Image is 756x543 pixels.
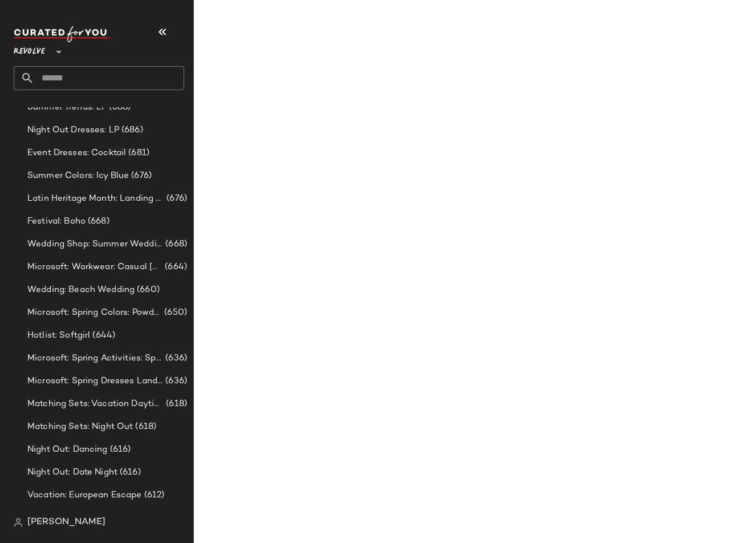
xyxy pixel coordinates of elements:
span: (636) [163,352,187,365]
span: (676) [164,192,187,205]
span: Latin Heritage Month: Landing Page [27,192,164,205]
span: Night Out: Date Night [27,466,117,479]
span: (676) [129,169,152,183]
span: (650) [162,306,187,319]
span: Wedding: Beach Wedding [27,283,135,297]
span: (660) [135,283,160,297]
span: (612) [142,489,165,502]
span: Vacation: European Escape [27,489,142,502]
span: Microsoft: Spring Dresses Landing Page [27,375,163,388]
span: Hotlist: Softgirl [27,329,90,342]
span: (664) [162,261,187,274]
span: Matching Sets: Vacation Daytime [27,398,164,411]
span: Microsoft: Spring Activities: Spring Break [27,352,163,365]
img: cfy_white_logo.C9jOOHJF.svg [14,26,111,42]
span: (668) [163,238,187,251]
span: Matching Sets: Night Out [27,420,133,433]
span: Wedding Shop: Summer Wedding Guest [27,238,163,251]
span: Summer Colors: Icy Blue [27,169,129,183]
span: (644) [90,329,115,342]
span: Night Out: Dancing [27,443,108,456]
span: Microsoft: Spring Colors: Powder Pink [27,306,162,319]
span: Microsoft: Workwear: Casual [DATE] [27,261,162,274]
span: (618) [164,398,187,411]
img: svg%3e [14,518,23,527]
span: (636) [163,375,187,388]
span: Summer Trends: LP [27,101,107,114]
span: (686) [119,124,143,137]
span: (688) [107,101,131,114]
span: (668) [86,215,109,228]
span: Revolve [14,39,45,59]
span: (618) [133,420,156,433]
span: [PERSON_NAME] [27,516,105,529]
span: Night Out Dresses: LP [27,124,119,137]
span: (616) [108,443,131,456]
span: (616) [117,466,141,479]
span: Event Dresses: Cocktail [27,147,126,160]
span: Festival: Boho [27,215,86,228]
span: (681) [126,147,149,160]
